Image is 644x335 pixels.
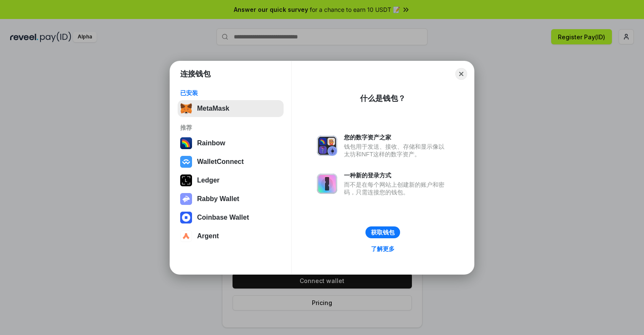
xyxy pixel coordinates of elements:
h1: 连接钱包 [180,69,211,79]
button: MetaMask [178,100,284,117]
div: 了解更多 [371,245,395,253]
div: 钱包用于发送、接收、存储和显示像以太坊和NFT这样的数字资产。 [344,143,449,158]
button: Close [455,68,467,80]
button: Argent [178,228,284,245]
button: Rainbow [178,135,284,152]
div: Rabby Wallet [197,195,239,203]
img: svg+xml,%3Csvg%20xmlns%3D%22http%3A%2F%2Fwww.w3.org%2F2000%2Fsvg%22%20width%3D%2228%22%20height%3... [180,174,192,186]
div: 一种新的登录方式 [344,172,449,179]
div: 推荐 [180,124,281,131]
div: Rainbow [197,139,225,147]
div: Coinbase Wallet [197,214,249,221]
button: Ledger [178,172,284,189]
img: svg+xml,%3Csvg%20xmlns%3D%22http%3A%2F%2Fwww.w3.org%2F2000%2Fsvg%22%20fill%3D%22none%22%20viewBox... [317,174,337,194]
div: MetaMask [197,105,229,112]
button: Coinbase Wallet [178,209,284,226]
div: 而不是在每个网站上创建新的账户和密码，只需连接您的钱包。 [344,181,449,196]
div: 已安装 [180,89,281,97]
img: svg+xml,%3Csvg%20width%3D%2228%22%20height%3D%2228%22%20viewBox%3D%220%200%2028%2028%22%20fill%3D... [180,212,192,223]
img: svg+xml,%3Csvg%20xmlns%3D%22http%3A%2F%2Fwww.w3.org%2F2000%2Fsvg%22%20fill%3D%22none%22%20viewBox... [180,193,192,205]
img: svg+xml,%3Csvg%20width%3D%2228%22%20height%3D%2228%22%20viewBox%3D%220%200%2028%2028%22%20fill%3D... [180,156,192,168]
img: svg+xml,%3Csvg%20fill%3D%22none%22%20height%3D%2233%22%20viewBox%3D%220%200%2035%2033%22%20width%... [180,103,192,114]
img: svg+xml,%3Csvg%20xmlns%3D%22http%3A%2F%2Fwww.w3.org%2F2000%2Fsvg%22%20fill%3D%22none%22%20viewBox... [317,136,337,156]
img: svg+xml,%3Csvg%20width%3D%22120%22%20height%3D%22120%22%20viewBox%3D%220%200%20120%20120%22%20fil... [180,137,192,149]
button: 获取钱包 [365,226,400,238]
div: WalletConnect [197,158,244,166]
div: 获取钱包 [371,229,395,236]
img: svg+xml,%3Csvg%20width%3D%2228%22%20height%3D%2228%22%20viewBox%3D%220%200%2028%2028%22%20fill%3D... [180,230,192,242]
button: Rabby Wallet [178,191,284,207]
div: Ledger [197,177,219,184]
div: Argent [197,232,219,240]
div: 您的数字资产之家 [344,133,449,141]
button: WalletConnect [178,153,284,170]
div: 什么是钱包？ [360,93,406,103]
a: 了解更多 [366,243,400,254]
